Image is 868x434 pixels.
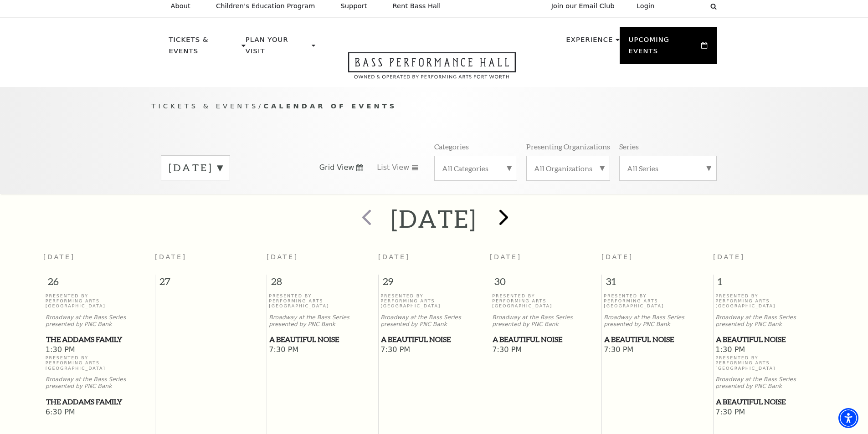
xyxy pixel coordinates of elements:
h2: [DATE] [391,204,477,233]
p: Categories [434,142,469,151]
span: 1:30 PM [715,345,822,355]
span: Tickets & Events [152,102,259,110]
span: 7:30 PM [269,345,376,355]
p: Presented By Performing Arts [GEOGRAPHIC_DATA] [715,293,822,309]
div: Accessibility Menu [838,408,858,428]
span: 7:30 PM [604,345,711,355]
p: Plan Your Visit [246,34,309,62]
span: [DATE] [378,253,410,260]
p: Presented By Performing Arts [GEOGRAPHIC_DATA] [46,293,153,309]
p: Broadway at the Bass Series presented by PNC Bank [715,314,822,328]
span: A Beautiful Noise [269,334,375,345]
span: 27 [155,275,267,293]
p: / [152,101,717,112]
p: Presented By Performing Arts [GEOGRAPHIC_DATA] [269,293,376,309]
span: [DATE] [43,253,75,260]
p: Broadway at the Bass Series presented by PNC Bank [492,314,599,328]
span: Grid View [319,163,354,173]
p: About [171,2,190,10]
span: A Beautiful Noise [381,334,487,345]
a: A Beautiful Noise [380,334,488,345]
p: Presented By Performing Arts [GEOGRAPHIC_DATA] [492,293,599,309]
a: A Beautiful Noise [604,334,711,345]
span: [DATE] [601,253,633,260]
span: 1:30 PM [46,345,153,355]
p: Presented By Performing Arts [GEOGRAPHIC_DATA] [380,293,488,309]
span: [DATE] [713,253,745,260]
a: A Beautiful Noise [492,334,599,345]
p: Presenting Organizations [526,142,610,151]
p: Broadway at the Bass Series presented by PNC Bank [269,314,376,328]
span: 1 [714,275,825,293]
select: Select: [669,2,702,10]
p: Broadway at the Bass Series presented by PNC Bank [46,314,153,328]
label: All Organizations [534,163,602,173]
label: All Series [627,163,709,173]
p: Broadway at the Bass Series presented by PNC Bank [46,376,153,390]
span: A Beautiful Noise [493,334,599,345]
span: Calendar of Events [263,102,397,110]
p: Tickets & Events [169,34,240,62]
span: List View [377,163,409,173]
span: [DATE] [155,253,187,260]
span: 31 [602,275,713,293]
span: 28 [267,275,378,293]
p: Support [341,2,367,10]
label: [DATE] [169,161,222,175]
p: Children's Education Program [216,2,315,10]
p: Upcoming Events [629,34,699,62]
span: A Beautiful Noise [716,334,822,345]
p: Presented By Performing Arts [GEOGRAPHIC_DATA] [715,355,822,371]
a: The Addams Family [46,334,153,345]
a: The Addams Family [46,396,153,408]
p: Broadway at the Bass Series presented by PNC Bank [380,314,488,328]
p: Series [619,142,639,151]
a: A Beautiful Noise [715,396,822,408]
a: A Beautiful Noise [269,334,376,345]
span: 26 [43,275,155,293]
p: Broadway at the Bass Series presented by PNC Bank [604,314,711,328]
span: The Addams Family [46,334,152,345]
p: Experience [566,34,613,51]
span: [DATE] [267,253,298,260]
a: A Beautiful Noise [715,334,822,345]
button: next [486,203,519,235]
span: A Beautiful Noise [604,334,710,345]
span: 7:30 PM [380,345,488,355]
span: 30 [490,275,601,293]
span: 29 [379,275,490,293]
button: prev [349,203,382,235]
span: 7:30 PM [715,408,822,418]
span: A Beautiful Noise [716,396,822,408]
p: Rent Bass Hall [393,2,441,10]
p: Presented By Performing Arts [GEOGRAPHIC_DATA] [604,293,711,309]
span: 7:30 PM [492,345,599,355]
span: The Addams Family [46,396,152,408]
label: All Categories [442,163,509,173]
span: [DATE] [490,253,522,260]
p: Presented By Performing Arts [GEOGRAPHIC_DATA] [46,355,153,371]
p: Broadway at the Bass Series presented by PNC Bank [715,376,822,390]
a: Open this option [315,52,549,87]
span: 6:30 PM [46,408,153,418]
